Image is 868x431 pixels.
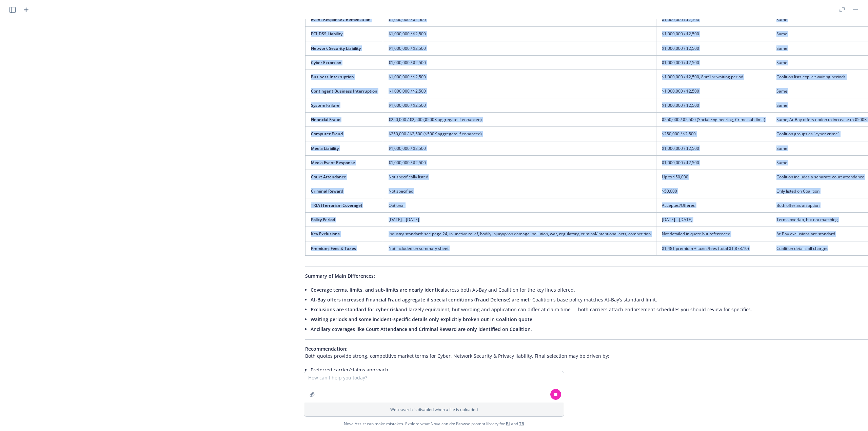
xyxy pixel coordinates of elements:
[656,98,771,113] td: $1,000,000 / $2,500
[383,155,656,170] td: $1,000,000 / $2,500
[656,227,771,241] td: Not detailed in quote but referenced
[308,407,560,412] p: Web search is disabled when a file is uploaded
[656,198,771,213] td: Accepted/Offered
[311,188,343,194] span: Criminal Reward
[311,231,340,237] span: Key Exclusions
[311,246,356,251] span: Premium, Fees & Taxes
[656,27,771,41] td: $1,000,000 / $2,500
[311,45,361,51] span: Network Security Liability
[311,102,339,108] span: System Failure
[305,346,348,352] span: Recommendation:
[383,84,656,98] td: $1,000,000 / $2,500
[656,241,771,255] td: $1,481 premium + taxes/fees (total $1,878.10)
[656,184,771,198] td: $50,000
[656,141,771,155] td: $1,000,000 / $2,500
[3,417,865,431] span: Nova Assist can make mistakes. Explore what Nova can do: Browse prompt library for and
[383,70,656,84] td: $1,000,000 / $2,500
[656,41,771,55] td: $1,000,000 / $2,500
[383,241,656,255] td: Not included on summary sheet
[656,155,771,170] td: $1,000,000 / $2,500
[311,316,532,322] span: Waiting periods and some incident-specific details only explicitly broken out in Coalition quote
[311,160,355,165] span: Media Event Response
[506,421,510,427] a: BI
[383,213,656,227] td: [DATE] – [DATE]
[305,273,375,279] span: Summary of Main Differences:
[656,13,771,27] td: $1,000,000 / $2,500
[519,421,524,427] a: TR
[656,213,771,227] td: [DATE] – [DATE]
[311,31,342,37] span: PCI-DSS Liability
[383,55,656,70] td: $1,000,000 / $2,500
[383,13,656,27] td: $1,000,000 / $2,500
[656,70,771,84] td: $1,000,000 / $2,500, 8hr/1hr waiting period
[311,326,531,332] span: Ancillary coverages like Court Attendance and Criminal Reward are only identified on Coalition
[656,55,771,70] td: $1,000,000 / $2,500
[311,174,346,180] span: Court Attendance
[311,60,341,65] span: Cyber Extortion
[383,27,656,41] td: $1,000,000 / $2,500
[656,127,771,141] td: $250,000 / $2,500
[656,170,771,184] td: Up to $50,000
[383,127,656,141] td: $250,000 / $2,500 ($500K aggregate if enhanced)
[311,306,398,313] span: Exclusions are standard for cyber risk
[656,84,771,98] td: $1,000,000 / $2,500
[656,113,771,127] td: $250,000 / $2,500 (Social Engineering, Crime sub-limit)
[311,296,530,303] span: At-Bay offers increased Financial Fraud aggregate if special conditions (Fraud Defense) are met
[383,184,656,198] td: Not specified
[311,74,354,80] span: Business Interruption
[311,17,371,22] span: Event Response / Remediation
[311,117,340,122] span: Financial Fraud
[311,202,362,208] span: TRIA (Terrorism Coverage)
[383,170,656,184] td: Not specifically listed
[383,41,656,55] td: $1,000,000 / $2,500
[311,145,339,151] span: Media Liability
[383,113,656,127] td: $250,000 / $2,500 ($500K aggregate if enhanced)
[311,217,335,222] span: Policy Period
[383,141,656,155] td: $1,000,000 / $2,500
[311,131,343,137] span: Computer Fraud
[311,88,377,94] span: Contingent Business Interruption
[311,287,445,293] span: Coverage terms, limits, and sub-limits are nearly identical
[383,98,656,113] td: $1,000,000 / $2,500
[383,198,656,213] td: Optional
[383,227,656,241] td: Industry-standard: see page 24, injunctive relief, bodily injury/prop damage, pollution, war, reg...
